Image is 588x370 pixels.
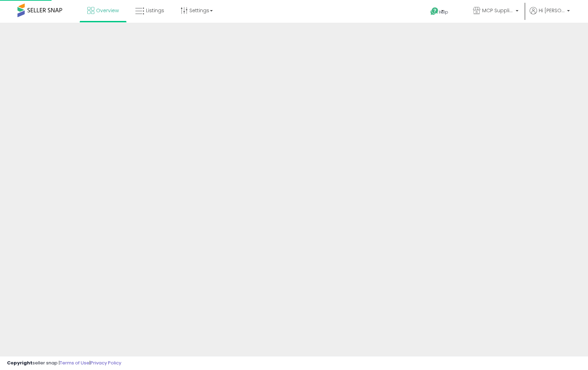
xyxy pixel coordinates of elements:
span: MCP Supplies [482,7,514,14]
span: Listings [146,7,164,14]
i: Get Help [430,7,439,16]
span: Hi [PERSON_NAME] [539,7,565,14]
a: Help [425,2,462,23]
span: Overview [96,7,119,14]
a: Hi [PERSON_NAME] [530,7,570,23]
span: Help [439,9,448,15]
